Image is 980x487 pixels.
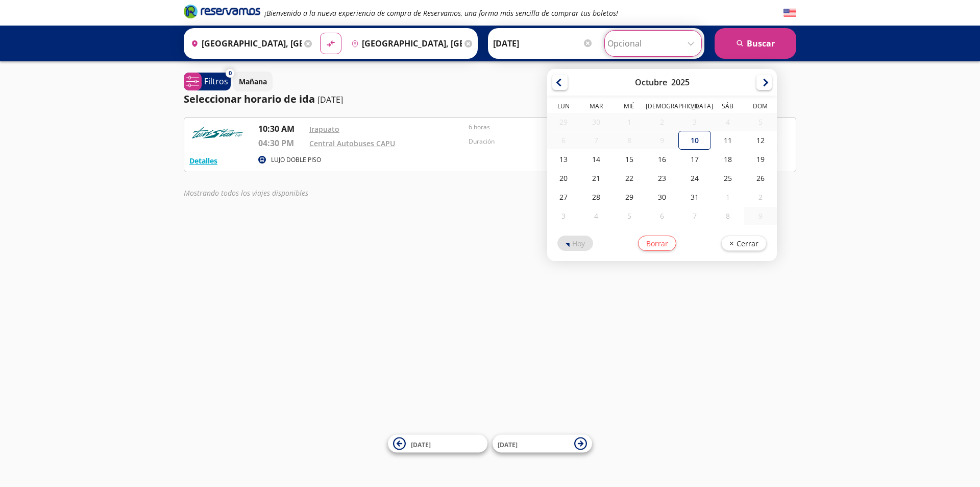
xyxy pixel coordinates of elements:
[612,113,645,131] div: 01-Oct-25
[317,94,343,106] p: [DATE]
[580,102,612,113] th: Martes
[239,76,267,87] p: Mañana
[469,137,623,146] p: Duración
[580,113,612,131] div: 30-Sep-25
[184,4,260,19] i: Brand Logo
[645,150,678,169] div: 16-Oct-25
[184,188,308,198] em: Mostrando todos los viajes disponibles
[547,188,580,206] div: 27-Oct-25
[184,91,315,107] p: Seleccionar horario de ida
[258,137,304,149] p: 04:30 PM
[645,188,678,206] div: 30-Oct-25
[184,73,231,90] button: 0Filtros
[469,123,623,132] p: 6 horas
[711,150,744,169] div: 18-Oct-25
[744,188,776,206] div: 02-Nov-25
[744,150,776,169] div: 19-Oct-25
[229,69,232,78] span: 0
[678,206,711,225] div: 07-Nov-25
[580,150,612,169] div: 14-Oct-25
[678,188,711,206] div: 31-Oct-25
[678,131,711,150] div: 10-Oct-25
[612,131,645,149] div: 08-Oct-25
[264,8,618,18] em: ¡Bienvenido a la nueva experiencia de compra de Reservamos, una forma más sencilla de comprar tus...
[309,138,395,148] a: Central Autobuses CAPU
[498,440,518,449] span: [DATE]
[411,440,431,449] span: [DATE]
[204,75,228,87] p: Filtros
[744,102,776,113] th: Domingo
[721,236,766,251] button: Cerrar
[233,72,273,91] button: Mañana
[612,102,645,113] th: Miércoles
[744,207,776,225] div: 09-Nov-25
[612,206,645,225] div: 05-Nov-25
[645,169,678,188] div: 23-Oct-25
[678,150,711,169] div: 17-Oct-25
[580,188,612,206] div: 28-Oct-25
[547,102,580,113] th: Lunes
[612,188,645,206] div: 29-Oct-25
[557,236,593,251] button: Hoy
[744,131,776,150] div: 12-Oct-25
[189,123,246,143] img: RESERVAMOS
[493,435,592,453] button: [DATE]
[493,31,593,56] input: Elegir Fecha
[347,31,462,56] input: Buscar Destino
[645,113,678,131] div: 02-Oct-25
[547,169,580,188] div: 20-Oct-25
[678,102,711,113] th: Viernes
[638,236,676,251] button: Borrar
[547,131,580,149] div: 06-Oct-25
[715,28,796,59] button: Buscar
[645,131,678,149] div: 09-Oct-25
[678,113,711,131] div: 03-Oct-25
[744,113,776,131] div: 05-Oct-25
[184,4,260,22] a: Brand Logo
[671,77,689,88] div: 2025
[189,155,217,166] button: Detalles
[711,206,744,225] div: 08-Nov-25
[547,206,580,225] div: 03-Nov-25
[607,31,699,56] input: Opcional
[711,169,744,188] div: 25-Oct-25
[309,124,339,134] a: Irapuato
[547,113,580,131] div: 29-Sep-25
[580,169,612,188] div: 21-Oct-25
[744,169,776,188] div: 26-Oct-25
[711,113,744,131] div: 04-Oct-25
[711,188,744,206] div: 01-Nov-25
[645,102,678,113] th: Jueves
[580,206,612,225] div: 04-Nov-25
[271,155,321,165] p: LUJO DOBLE PISO
[645,206,678,225] div: 06-Nov-25
[580,131,612,149] div: 07-Oct-25
[258,123,304,135] p: 10:30 AM
[711,131,744,150] div: 11-Oct-25
[711,102,744,113] th: Sábado
[612,150,645,169] div: 15-Oct-25
[783,7,796,19] button: English
[187,31,302,56] input: Buscar Origen
[388,435,487,453] button: [DATE]
[634,77,667,88] div: Octubre
[678,169,711,188] div: 24-Oct-25
[612,169,645,188] div: 22-Oct-25
[547,150,580,169] div: 13-Oct-25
